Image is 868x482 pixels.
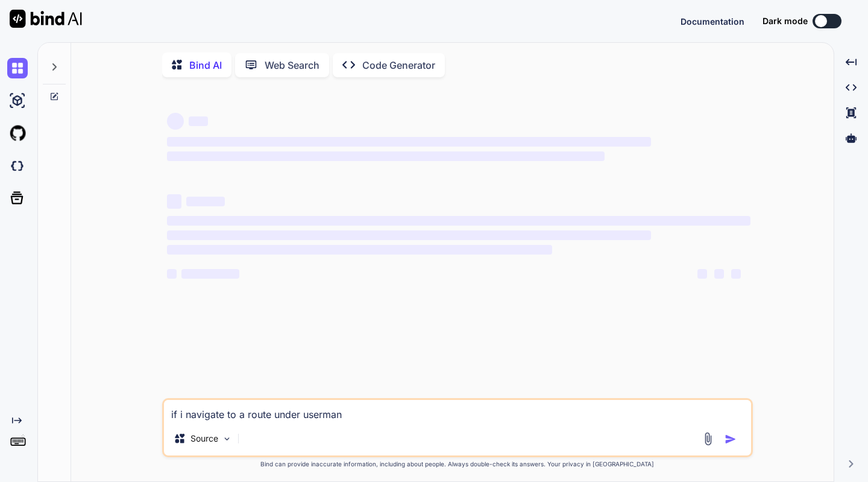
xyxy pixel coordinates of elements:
[167,194,181,209] span: ‌
[362,58,435,72] p: Code Generator
[714,269,724,279] span: ‌
[681,16,744,27] span: Documentation
[162,460,753,469] p: Bind can provide inaccurate information, including about people. Always double-check its answers....
[763,15,808,27] span: Dark mode
[681,15,744,28] button: Documentation
[10,10,82,28] img: Bind AI
[7,156,28,176] img: darkCloudIdeIcon
[725,433,737,445] img: icon
[167,230,651,240] span: ‌
[265,58,319,72] p: Web Search
[189,58,222,72] p: Bind AI
[7,90,28,111] img: ai-studio
[167,151,605,161] span: ‌
[167,137,651,147] span: ‌
[7,58,28,78] img: chat
[189,116,208,126] span: ‌
[167,245,552,255] span: ‌
[731,269,741,279] span: ‌
[701,432,715,446] img: attachment
[7,123,28,144] img: githubLight
[167,269,177,279] span: ‌
[167,113,184,130] span: ‌
[164,400,751,422] textarea: if i navigate to a route under userman
[181,269,239,279] span: ‌
[190,433,218,445] p: Source
[186,197,225,206] span: ‌
[697,269,707,279] span: ‌
[222,434,232,444] img: Pick Models
[167,216,750,226] span: ‌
